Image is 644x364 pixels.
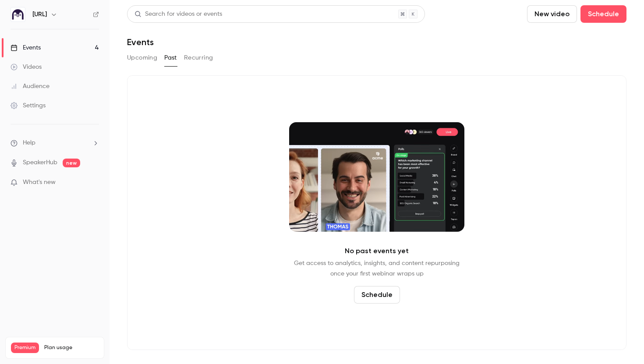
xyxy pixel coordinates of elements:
[11,82,50,91] div: Audience
[23,178,56,187] span: What's new
[44,344,99,351] span: Plan usage
[127,51,157,65] button: Upcoming
[354,286,400,304] button: Schedule
[134,10,222,19] div: Search for videos or events
[11,43,41,52] div: Events
[294,258,460,279] p: Get access to analytics, insights, and content repurposing once your first webinar wraps up
[11,7,25,21] img: Ed.ai
[23,138,35,148] span: Help
[184,51,213,65] button: Recurring
[11,101,46,110] div: Settings
[580,5,626,23] button: Schedule
[32,10,47,19] h6: [URL]
[11,138,99,148] li: help-dropdown-opener
[345,246,409,256] p: No past events yet
[527,5,577,23] button: New video
[164,51,177,65] button: Past
[23,158,57,167] a: SpeakerHub
[63,159,80,167] span: new
[11,63,42,71] div: Videos
[127,37,154,47] h1: Events
[11,343,39,353] span: Premium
